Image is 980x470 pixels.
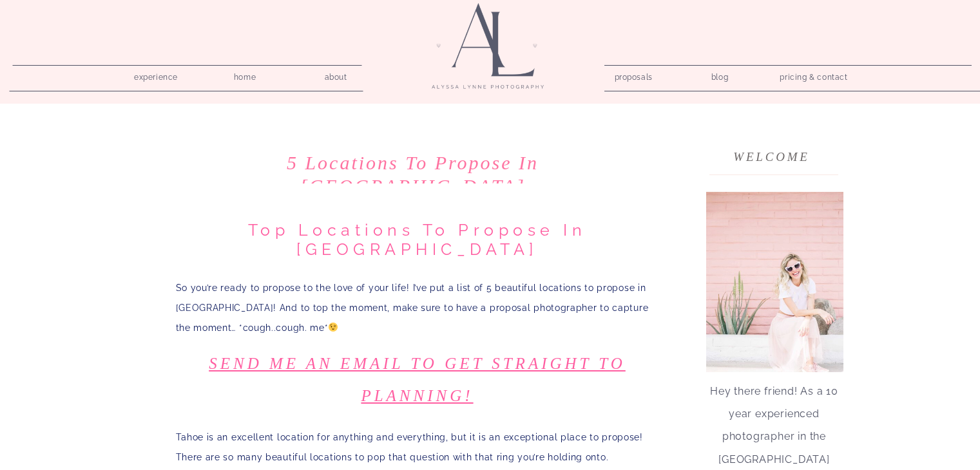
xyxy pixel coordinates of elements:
h1: 5 Locations to Propose in [GEOGRAPHIC_DATA] [171,151,655,198]
p: Tahoe is an excellent location for anything and everything, but it is an exceptional place to pro... [176,428,659,467]
a: Send me an email to get straight to planning! [209,355,626,404]
a: proposals [615,69,651,81]
a: home [227,69,264,81]
h1: Top locations to Propose in [GEOGRAPHIC_DATA] [176,220,659,259]
img: 😉 [329,323,338,332]
a: pricing & contact [775,69,853,87]
h3: welcome [731,146,812,160]
p: So you’re ready to propose to the love of your life! I’ve put a list of 5 beautiful locations to ... [176,278,659,337]
a: blog [702,69,738,81]
a: experience [126,69,187,81]
a: about [318,69,354,81]
p: Hey there friend! As a 10 year experienced photographer in the [GEOGRAPHIC_DATA] area, I'm here t... [706,380,843,444]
